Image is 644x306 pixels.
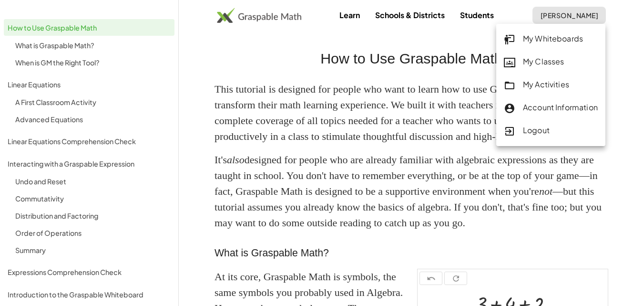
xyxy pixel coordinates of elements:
div: My Whiteboards [504,33,598,45]
div: Linear Equations Comprehension Check [8,136,171,147]
div: Summary [15,244,171,256]
em: not [539,185,552,197]
div: Logout [504,125,598,137]
a: Learn [332,6,368,24]
a: My Classes [496,51,605,74]
a: Introduction to the Graspable Whiteboard [4,286,174,303]
div: Undo and Reset [15,176,171,187]
em: also [227,154,245,166]
div: My Activities [504,79,598,91]
button: [PERSON_NAME] [532,7,606,24]
a: Linear Equations [4,76,174,93]
div: When is GM the Right Tool? [15,57,171,68]
div: Expressions Comprehension Check [8,266,171,278]
div: Interacting with a Graspable Expression [8,158,171,169]
div: Introduction to the Graspable Whiteboard [8,289,171,300]
a: Expressions Comprehension Check [4,264,174,280]
div: A First Classroom Activity [15,96,171,108]
button: refresh [444,272,467,285]
h2: How to Use Graspable Math [215,48,608,70]
button: undo [419,272,442,285]
h3: What is Graspable Math? [215,246,608,261]
div: Account Information [504,102,598,114]
a: My Whiteboards [496,28,605,51]
div: Linear Equations [8,79,171,90]
a: Interacting with a Graspable Expression [4,155,174,172]
a: My Activities [496,74,605,96]
div: Commutativity [15,193,171,204]
i: refresh [451,273,460,285]
span: [PERSON_NAME] [540,11,598,20]
div: How to Use Graspable Math [8,22,171,33]
a: How to Use Graspable Math [4,19,174,36]
a: Students [452,6,501,24]
p: It's designed for people who are already familiar with algebraic expressions as they are taught i... [215,152,608,231]
a: Linear Equations Comprehension Check [4,133,174,149]
div: My Classes [504,56,598,68]
div: Order of Operations [15,227,171,239]
div: Distribution and Factoring [15,210,171,222]
i: undo [427,273,436,285]
div: What is Graspable Math? [15,40,171,51]
a: Schools & Districts [368,6,452,24]
div: Advanced Equations [15,114,171,125]
p: This tutorial is designed for people who want to learn how to use Graspable Math to transform the... [215,81,608,144]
